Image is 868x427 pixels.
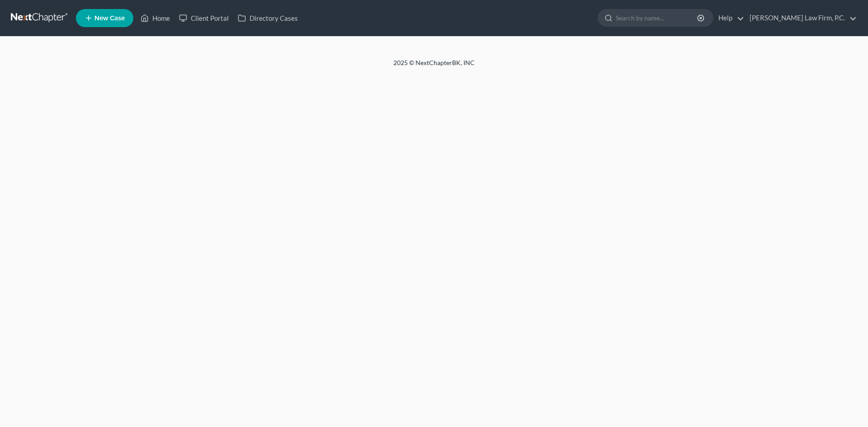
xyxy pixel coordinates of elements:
input: Search by name... [616,9,698,26]
a: Help [714,10,744,26]
a: Home [136,10,175,26]
span: New Case [94,15,125,22]
div: 2025 © NextChapterBK, INC [176,58,692,75]
a: Directory Cases [233,10,302,26]
a: [PERSON_NAME] Law Firm, P.C. [745,10,857,26]
a: Client Portal [175,10,233,26]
